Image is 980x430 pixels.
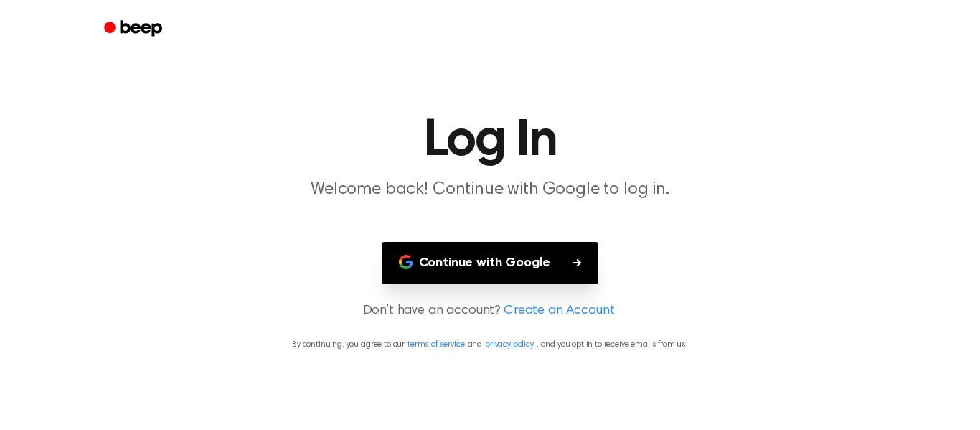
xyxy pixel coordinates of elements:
[407,340,464,349] a: terms of service
[485,340,534,349] a: privacy policy
[382,242,599,284] button: Continue with Google
[17,338,963,351] p: By continuing, you agree to our and , and you opt in to receive emails from us.
[123,115,857,167] h1: Log In
[17,302,963,321] p: Don’t have an account?
[215,178,765,202] p: Welcome back! Continue with Google to log in.
[504,302,614,321] a: Create an Account
[94,15,175,43] a: Beep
